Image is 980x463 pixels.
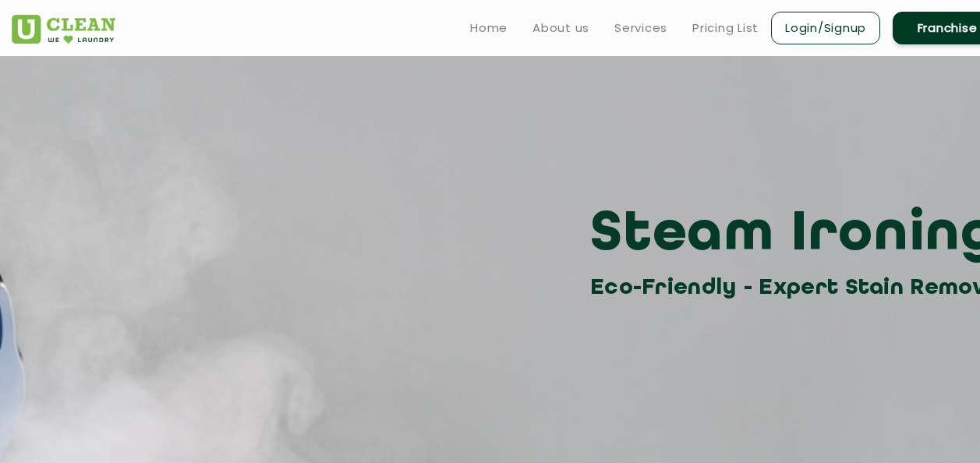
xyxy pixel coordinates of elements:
[470,19,508,37] a: Home
[771,12,880,44] a: Login/Signup
[12,15,115,44] img: UClean Laundry and Dry Cleaning
[692,19,759,37] a: Pricing List
[614,19,667,37] a: Services
[532,19,589,37] a: About us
